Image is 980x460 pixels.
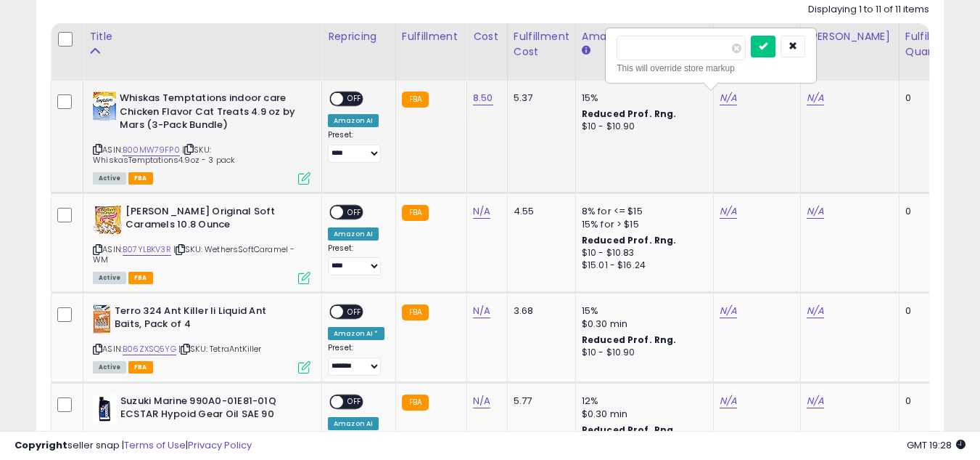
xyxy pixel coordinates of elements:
[93,205,310,283] div: ASIN:
[124,438,186,452] a: Terms of Use
[120,395,297,425] b: Suzuki Marine 990A0-01E81-01Q ECSTAR Hypoid Gear Oil SAE 90
[15,439,252,453] div: seller snap | |
[343,305,366,318] span: OFF
[402,304,429,320] small: FBA
[473,29,501,44] div: Cost
[473,394,490,408] a: N/A
[328,130,384,163] div: Preset:
[905,205,950,218] div: 0
[514,205,564,218] div: 4.55
[402,395,429,411] small: FBA
[582,121,702,133] div: $10 - $10.90
[93,92,310,183] div: ASIN:
[582,92,702,105] div: 15%
[582,218,702,231] div: 15% for > $15
[15,438,67,452] strong: Copyright
[617,61,805,76] div: This will override store markup
[343,395,366,408] span: OFF
[514,92,564,105] div: 5.37
[123,243,171,256] a: B07YLBKV3R
[93,205,122,234] img: 61NfJ2XzKbL._SL40_.jpg
[514,29,569,60] div: Fulfillment Cost
[582,29,707,44] div: Amazon Fees
[582,318,702,331] div: $0.30 min
[93,272,126,284] span: All listings currently available for purchase on Amazon
[720,394,737,408] a: N/A
[125,205,302,235] b: [PERSON_NAME] Original Soft Caramels 10.8 Ounce
[473,204,490,219] a: N/A
[328,227,379,241] div: Amazon AI
[807,394,824,408] a: N/A
[128,272,153,284] span: FBA
[93,304,310,372] div: ASIN:
[905,304,950,318] div: 0
[720,204,737,219] a: N/A
[582,205,702,218] div: 8% for <= $15
[93,361,126,374] span: All listings currently available for purchase on Amazon
[720,304,737,318] a: N/A
[582,304,702,318] div: 15%
[582,395,702,408] div: 12%
[582,259,702,272] div: $15.01 - $16.24
[120,92,296,136] b: Whiskas Temptations indoor care Chicken Flavor Cat Treats 4.9 oz by Mars (3-Pack Bundle)
[402,92,429,108] small: FBA
[582,347,702,359] div: $10 - $10.90
[807,29,893,44] div: [PERSON_NAME]
[905,29,955,60] div: Fulfillable Quantity
[343,206,366,218] span: OFF
[328,114,379,127] div: Amazon AI
[93,172,126,185] span: All listings currently available for purchase on Amazon
[582,44,590,57] small: Amazon Fees.
[93,92,116,121] img: 51yMCcJMg2L._SL40_.jpg
[808,3,929,17] div: Displaying 1 to 11 of 11 items
[128,361,153,374] span: FBA
[582,408,702,421] div: $0.30 min
[582,247,702,259] div: $10 - $10.83
[93,144,235,166] span: | SKU: WhiskasTemptations4.9oz - 3 pack
[807,204,824,219] a: N/A
[178,343,262,355] span: | SKU: TetraAntKiller
[343,93,366,105] span: OFF
[473,91,493,105] a: 8.50
[807,304,824,318] a: N/A
[123,343,176,355] a: B06ZXSQ5YG
[402,29,461,44] div: Fulfillment
[582,108,677,120] b: Reduced Prof. Rng.
[582,234,677,246] b: Reduced Prof. Rng.
[93,243,295,265] span: | SKU: WethersSoftCaramel - WM
[807,91,824,105] a: N/A
[905,92,950,105] div: 0
[514,304,564,318] div: 3.68
[328,343,384,376] div: Preset:
[115,304,291,335] b: Terro 324 Ant Killer Ii Liquid Ant Baits, Pack of 4
[402,205,429,221] small: FBA
[905,395,950,408] div: 0
[907,438,965,452] span: 2025-08-16 19:28 GMT
[328,29,390,44] div: Repricing
[188,438,252,452] a: Privacy Policy
[123,144,180,156] a: B00MW79FP0
[128,172,153,185] span: FBA
[720,91,737,105] a: N/A
[93,304,111,334] img: 512I-GvTSJL._SL40_.jpg
[89,29,316,44] div: Title
[328,327,384,340] div: Amazon AI *
[473,304,490,318] a: N/A
[582,334,677,346] b: Reduced Prof. Rng.
[328,243,384,276] div: Preset:
[93,395,117,424] img: 31RLZX0XbQL._SL40_.jpg
[514,395,564,408] div: 5.77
